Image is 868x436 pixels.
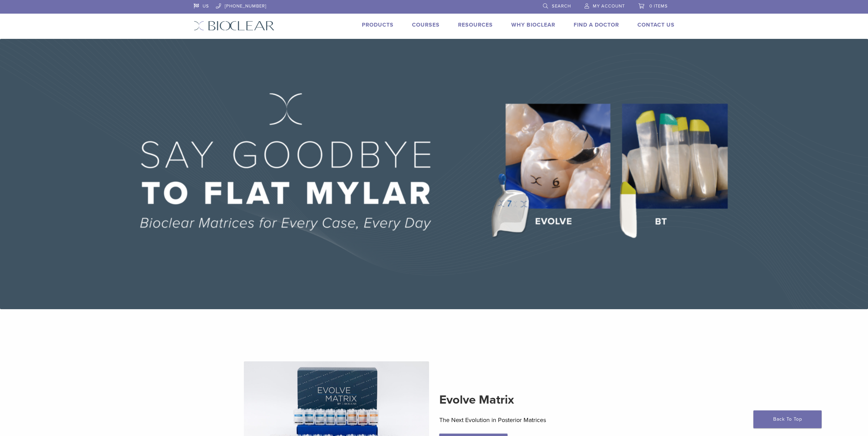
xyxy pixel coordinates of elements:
a: Resources [458,21,493,28]
h2: Evolve Matrix [439,392,624,408]
img: Bioclear [194,21,275,31]
a: Courses [412,21,440,28]
p: The Next Evolution in Posterior Matrices [439,415,624,425]
a: Back To Top [753,410,822,428]
span: My Account [593,3,625,9]
span: 0 items [649,3,668,9]
span: Search [552,3,571,9]
a: Products [362,21,394,28]
a: Why Bioclear [511,21,555,28]
a: Contact Us [637,21,675,28]
a: Find A Doctor [574,21,619,28]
